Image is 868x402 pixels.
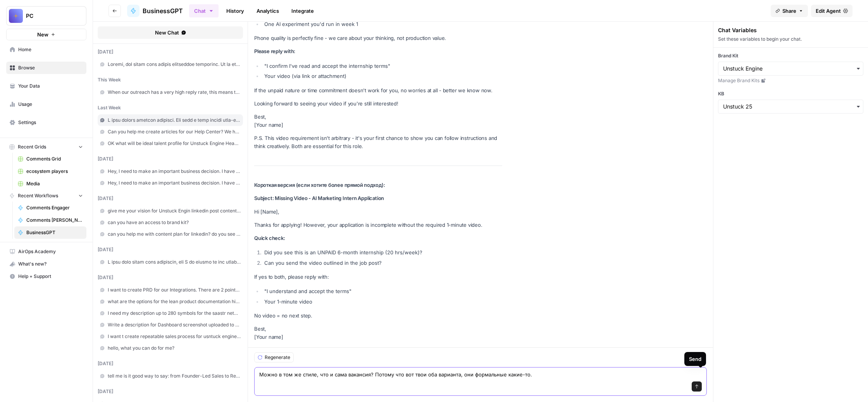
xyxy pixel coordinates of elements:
[143,6,183,16] span: BusinessGPT
[108,310,241,317] span: I need my description up to 280 symbols for the saastr networking portal: Tell others about yours...
[98,246,243,253] div: [DATE]
[771,5,808,17] button: Share
[254,34,502,42] p: Phone quality is perfectly fine - we care about your thinking, not production value.
[816,7,841,15] span: Edit Agent
[108,219,241,226] span: can you have an access to brand kit?
[222,5,249,17] a: History
[37,31,48,38] span: New
[108,179,241,186] span: Hey, I need to make an important business decision. I have this idea for LinkedIn Voice Note: Hey...
[6,62,86,74] a: Browse
[98,155,243,162] div: [DATE]
[811,5,852,17] a: Edit Agent
[262,20,502,28] li: One AI experiment you'd run in week 1
[108,373,241,380] span: tell me is it good way to say: from Founder-Led Sales to Revenue Operations
[108,321,241,328] span: Write a description for Dashboard screenshot uploaded to G2
[98,104,243,111] div: last week
[18,46,83,53] span: Home
[6,258,86,270] button: What's new?
[254,273,502,281] p: If yes to both, please reply with:
[98,195,243,202] div: [DATE]
[98,86,243,98] a: When our outreach has a very high reply rate, this means that we found the message market fit. Wh...
[26,217,83,224] span: Comments [PERSON_NAME]
[108,117,241,124] span: L ipsu dolors ametcon adipisci. Eli sedd e temp incidi utla-etdolor m aliquae. A mini, ven qui no...
[108,140,241,147] span: OK what will be ideal talent profile for Unstuck Engine Head of Sales?
[98,26,243,39] button: New Chat
[98,319,243,331] a: Write a description for Dashboard screenshot uploaded to G2
[98,284,243,296] a: I want to create PRD for our Integrations. There are 2 points I want to discuss: 1 - Waterfall We...
[254,312,502,320] p: No video = no next step.
[718,26,863,34] div: Chat Variables
[6,141,86,153] button: Recent Grids
[98,360,243,367] div: [DATE]
[98,296,243,307] a: what are the options for the lean product documentation hierarchy: product roadmap, product requi...
[98,76,243,83] div: this week
[108,298,241,305] span: what are the options for the lean product documentation hierarchy: product roadmap, product requi...
[18,101,83,108] span: Usage
[254,100,502,108] p: Looking forward to seeing your video if you're still interested!
[26,229,83,236] span: BusinessGPT
[98,307,243,319] a: I need my description up to 280 symbols for the saastr networking portal: Tell others about yours...
[18,83,83,90] span: Your Data
[718,36,863,43] div: Set these variables to begin your chat.
[254,134,502,150] p: P.S. This video requirement isn't arbitrary - it's your first chance to show you can follow instr...
[108,259,241,266] span: L ipsu dolo sitam cons adipiscin, eli S do eiusmo te inc utlaboreetdol magnaa en-ad-minimv qui no...
[155,29,179,36] span: New Chat
[262,62,502,70] li: "I confirm I've read and accept the internship terms"
[6,98,86,110] a: Usage
[98,138,243,149] a: OK what will be ideal talent profile for Unstuck Engine Head of Sales?
[98,342,243,354] a: hello, what you can do for me?
[254,182,385,188] strong: Короткая версия (если хотите более прямой подход):
[18,64,83,71] span: Browse
[254,325,502,341] p: Best, [Your name]
[14,165,86,178] a: ecosystem players
[262,248,502,256] li: Did you see this is an UNPAID 6-month internship (20 hrs/week)?
[127,5,183,17] a: BusinessGPT
[254,208,502,216] p: Hi [Name],
[98,388,243,395] div: [DATE]
[26,180,83,187] span: Media
[6,116,86,129] a: Settings
[254,86,502,95] p: If the unpaid nature or time commitment doesn't work for you, no worries at all - better we know ...
[98,228,243,240] a: can you help me with content plan for linkedin? do you see our brand kit and knowledge base?
[6,43,86,56] a: Home
[98,114,243,126] a: L ipsu dolors ametcon adipisci. Eli sedd e temp incidi utla-etdolor m aliquae. A mini, ven qui no...
[18,143,46,150] span: Recent Grids
[108,61,241,68] span: Loremi, dol sitam cons adipis elitseddoe temporinc. Ut la etdolor magnaali, enimadm ve quisno exe...
[265,354,290,361] span: Regenerate
[98,205,243,217] a: give me your vision for Unstuck Engin linkedin post content calendar with daily publishing
[18,119,83,126] span: Settings
[108,207,241,214] span: give me your vision for Unstuck Engin linkedin post content calendar with daily publishing
[189,4,219,17] button: Chat
[262,287,502,295] li: "I understand and accept the terms"
[18,273,83,280] span: Help + Support
[254,235,285,241] strong: Quick check:
[98,256,243,268] a: L ipsu dolo sitam cons adipiscin, eli S do eiusmo te inc utlaboreetdol magnaa en-ad-minimv qui no...
[98,177,243,189] a: Hey, I need to make an important business decision. I have this idea for LinkedIn Voice Note: Hey...
[108,89,241,96] span: When our outreach has a very high reply rate, this means that we found the message market fit. Wh...
[98,48,243,55] div: [DATE]
[6,29,86,40] button: New
[689,355,701,363] div: Send
[108,168,241,175] span: Hey, I need to make an important business decision. I have this idea for LinkedIn Voice Note: Hey...
[14,202,86,214] a: Comments Engager
[26,204,83,211] span: Comments Engager
[26,155,83,162] span: Comments Grid
[723,65,858,72] input: Unstuck Engine
[782,7,796,15] span: Share
[6,6,86,26] button: Workspace: PC
[108,231,241,238] span: can you help me with content plan for linkedin? do you see our brand kit and knowledge base?
[718,52,863,59] label: Brand Kit
[108,128,241,135] span: Can you help me create articles for our Help Center? We host it on intercom
[6,190,86,202] button: Recent Workflows
[262,72,502,80] li: Your video (via link or attachment)
[98,59,243,70] a: Loremi, dol sitam cons adipis elitseddoe temporinc. Ut la etdolor magnaali, enimadm ve quisno exe...
[254,221,502,229] p: Thanks for applying! However, your application is incomplete without the required 1-minute video.
[14,153,86,165] a: Comments Grid
[98,370,243,382] a: tell me is it good way to say: from Founder-Led Sales to Revenue Operations
[18,192,58,199] span: Recent Workflows
[98,217,243,228] a: can you have an access to brand kit?
[6,245,86,258] a: AirOps Academy
[262,259,502,267] li: Can you send the video outlined in the job post?
[98,331,243,342] a: I want t create repeatable sales process for usntuck engine. where to start?
[18,248,83,255] span: AirOps Academy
